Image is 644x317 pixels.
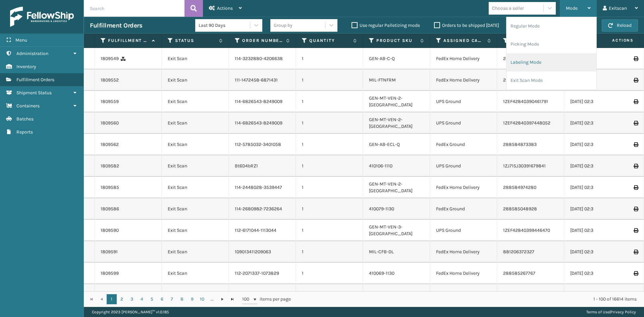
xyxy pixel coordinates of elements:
[229,91,296,112] td: 114-6826543-8249009
[10,7,74,27] img: logo
[430,177,497,198] td: FedEx Home Delivery
[369,95,413,108] a: GEN-MT-VEN-2-[GEOGRAPHIC_DATA]
[162,91,229,112] td: Exit Scan
[296,284,363,306] td: 1
[242,294,291,304] span: items per page
[101,55,119,62] a: 1809549
[16,116,34,122] span: Batches
[162,134,229,155] td: Exit Scan
[634,142,638,147] i: Print Label
[503,120,550,126] a: 1ZEF42840397448052
[162,177,229,198] td: Exit Scan
[430,198,497,220] td: FedEx Ground
[634,56,638,61] i: Print Label
[162,155,229,177] td: Exit Scan
[197,294,207,304] a: 10
[300,296,637,303] div: 1 - 100 of 16614 items
[101,270,119,277] a: 1809599
[187,294,197,304] a: 9
[101,77,119,84] a: 1809552
[108,38,149,44] label: Fulfillment Order Id
[230,297,235,302] span: Go to the last page
[430,48,497,69] td: FedEx Home Delivery
[229,69,296,91] td: 111-1472458-6871431
[503,249,534,255] a: 881206372327
[430,91,497,112] td: UPS Ground
[229,48,296,69] td: 114-3232880-4206638
[296,91,363,112] td: 1
[217,294,227,304] a: Go to the next page
[506,17,596,35] li: Regular Mode
[369,270,394,276] a: 410069-1130
[227,294,237,304] a: Go to the last page
[602,19,638,32] button: Reload
[591,35,638,46] span: Actions
[369,56,395,61] a: GEN-AB-C-Q
[564,91,631,112] td: [DATE] 02:32:16 pm
[369,249,394,255] a: MIL-CFB-DL
[586,310,609,314] a: Terms of Use
[430,220,497,241] td: UPS Ground
[369,206,394,212] a: 410079-1130
[634,99,638,104] i: Print Label
[430,284,497,306] td: FedEx Home Delivery
[506,53,596,71] li: Labeling Mode
[296,220,363,241] td: 1
[117,294,127,304] a: 2
[634,207,638,211] i: Print Label
[162,112,229,134] td: Exit Scan
[162,263,229,284] td: Exit Scan
[157,294,167,304] a: 6
[309,38,350,44] label: Quantity
[296,112,363,134] td: 1
[369,142,400,147] a: GEN-AB-ECL-Q
[296,241,363,263] td: 1
[16,77,54,83] span: Fulfillment Orders
[564,241,631,263] td: [DATE] 02:31:58 pm
[430,134,497,155] td: FedEx Ground
[162,284,229,306] td: Exit Scan
[101,227,119,234] a: 1809590
[296,177,363,198] td: 1
[296,134,363,155] td: 1
[137,294,147,304] a: 4
[16,103,40,109] span: Containers
[564,112,631,134] td: [DATE] 02:32:16 pm
[376,38,417,44] label: Product SKU
[229,134,296,155] td: 112-5785032-3401058
[503,227,550,233] a: 1ZEF42840399446470
[566,5,578,11] span: Mode
[634,250,638,254] i: Print Label
[430,112,497,134] td: UPS Ground
[229,112,296,134] td: 114-6826543-8249009
[492,5,524,12] div: Choose a seller
[564,177,631,198] td: [DATE] 02:31:58 pm
[634,121,638,125] i: Print Label
[101,98,119,105] a: 1809559
[101,163,119,169] a: 1809582
[229,263,296,284] td: 112-2071337-1073829
[242,38,283,44] label: Order Number
[564,284,631,306] td: [DATE] 02:31:58 pm
[101,141,119,148] a: 1809562
[610,310,636,314] a: Privacy Policy
[101,184,119,191] a: 1809585
[296,48,363,69] td: 1
[430,69,497,91] td: FedEx Home Delivery
[564,220,631,241] td: [DATE] 02:32:16 pm
[101,120,119,126] a: 1809560
[101,206,119,212] a: 1809586
[15,37,27,43] span: Menu
[430,263,497,284] td: FedEx Home Delivery
[296,69,363,91] td: 1
[92,307,169,317] p: Copyright 2023 [PERSON_NAME]™ v 1.0.185
[564,134,631,155] td: [DATE] 02:31:58 pm
[296,198,363,220] td: 1
[352,22,420,28] label: Use regular Palletizing mode
[430,155,497,177] td: UPS Ground
[443,38,484,44] label: Assigned Carrier Service
[369,117,413,129] a: GEN-MT-VEN-2-[GEOGRAPHIC_DATA]
[503,184,536,190] a: 288584974280
[16,129,33,135] span: Reports
[634,185,638,190] i: Print Label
